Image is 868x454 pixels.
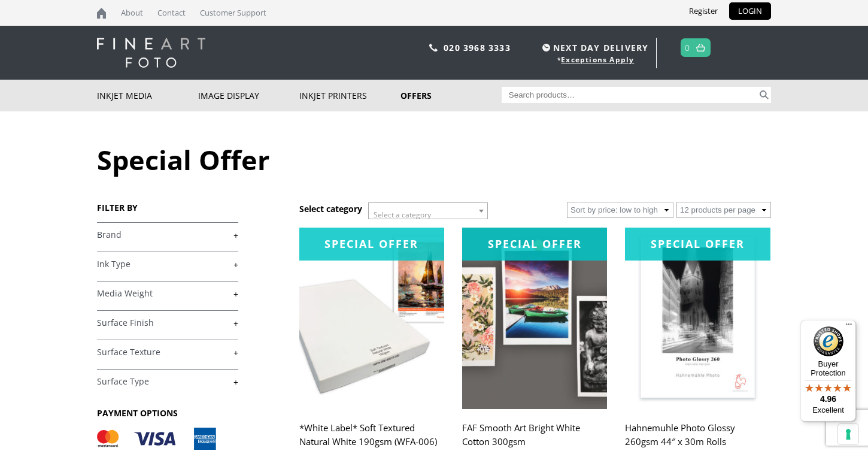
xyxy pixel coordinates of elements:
[696,44,705,52] img: basket.svg
[374,210,431,220] span: Select a category
[820,394,836,404] span: 4.96
[567,202,673,218] select: Shop order
[561,55,634,65] a: Exceptions Apply
[299,228,444,409] img: *White Label* Soft Textured Natural White 190gsm (WFA-006)
[198,80,299,111] a: Image Display
[814,326,843,356] img: Trusted Shops Trustmark
[97,38,205,68] img: logo-white.svg
[299,228,444,261] div: Special Offer
[502,87,758,103] input: Search products…
[462,228,607,261] div: Special Offer
[757,87,771,103] button: Search
[97,229,238,241] a: +
[400,80,502,111] a: Offers
[97,222,238,246] h4: Brand
[97,252,238,276] h4: Ink Type
[685,39,690,56] a: 0
[97,281,238,305] h4: Media Weight
[429,44,438,52] img: phone.svg
[838,424,858,444] button: Your consent preferences for tracking technologies
[800,405,856,415] p: Excellent
[97,259,238,270] a: +
[800,320,856,422] button: Trusted Shops TrustmarkBuyer Protection4.96Excellent
[625,228,770,261] div: Special Offer
[299,80,400,111] a: Inkjet Printers
[539,41,648,55] span: NEXT DAY DELIVERY
[842,320,856,334] button: Menu
[800,359,856,377] p: Buyer Protection
[97,288,238,299] a: +
[680,2,727,20] a: Register
[97,317,238,329] a: +
[625,228,770,409] img: Hahnemuhle Photo Glossy 260gsm 44" x 30m Rolls
[97,347,238,358] a: +
[299,203,362,214] h3: Select category
[97,340,238,364] h4: Surface Texture
[97,310,238,334] h4: Surface Finish
[542,44,550,52] img: time.svg
[97,369,238,393] h4: Surface Type
[729,2,771,20] a: LOGIN
[97,202,238,213] h3: FILTER BY
[97,407,238,419] h3: PAYMENT OPTIONS
[97,376,238,388] a: +
[97,141,771,178] h1: Special Offer
[462,228,607,409] img: FAF Smooth Art Bright White Cotton 300gsm
[97,80,198,111] a: Inkjet Media
[444,42,511,53] a: 020 3968 3333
